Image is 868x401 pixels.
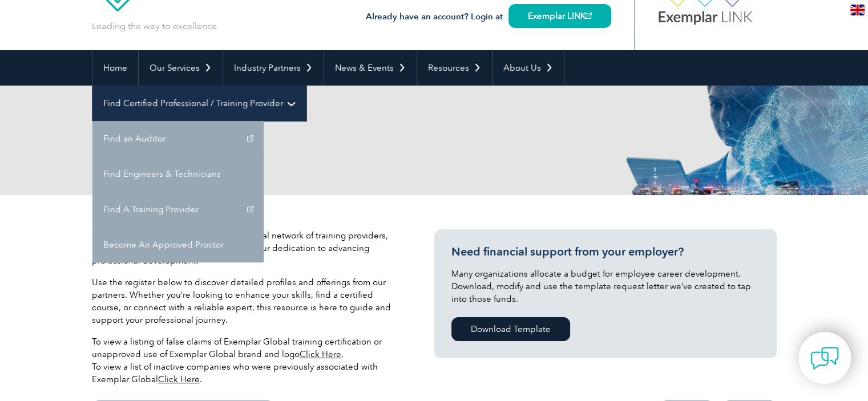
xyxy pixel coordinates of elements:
p: Many organizations allocate a budget for employee career development. Download, modify and use th... [451,268,760,305]
a: Download Template [451,317,570,341]
a: About Us [492,50,564,86]
a: Become An Approved Proctor [92,227,264,262]
a: Click Here [300,349,341,359]
a: Resources [417,50,492,86]
img: open_square.png [586,13,592,19]
a: Find A Training Provider [92,192,264,227]
p: Leading the way to excellence [92,20,217,33]
h3: Already have an account? Login at [366,10,611,24]
h3: Need financial support from your employer? [451,245,760,259]
a: Find Engineers & Technicians [92,156,264,192]
p: Use the register below to discover detailed profiles and offerings from our partners. Whether you... [92,276,400,326]
p: Exemplar Global proudly works with a global network of training providers, consultants, and organ... [92,229,400,267]
img: contact-chat.png [810,344,839,372]
h2: Client Register [92,131,571,149]
a: Our Services [139,50,223,86]
a: Home [92,50,138,86]
p: To view a listing of false claims of Exemplar Global training certification or unapproved use of ... [92,335,400,386]
a: Exemplar LINK [508,4,611,28]
a: News & Events [324,50,417,86]
a: Industry Partners [223,50,324,86]
a: Find Certified Professional / Training Provider [92,86,306,121]
img: en [850,5,865,15]
a: Click Here [158,374,200,384]
a: Find an Auditor [92,121,264,156]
